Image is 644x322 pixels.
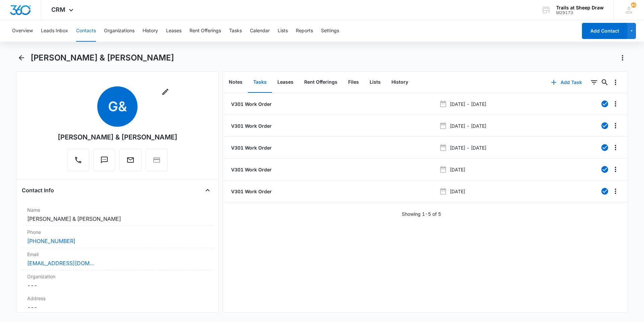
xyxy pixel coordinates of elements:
[610,164,621,175] button: Overflow Menu
[582,23,627,39] button: Add Contact
[556,5,604,10] div: account name
[12,20,33,42] button: Overview
[230,166,272,173] a: V301 Work Order
[343,72,364,93] button: Files
[166,20,181,42] button: Leases
[617,52,628,63] button: Actions
[27,295,208,302] label: Address
[27,251,208,258] label: Email
[610,142,621,153] button: Overflow Menu
[230,100,272,108] a: V301 Work Order
[299,72,343,93] button: Rent Offerings
[556,10,604,15] div: account id
[27,215,208,223] dd: [PERSON_NAME] & [PERSON_NAME]
[364,72,386,93] button: Lists
[450,166,465,173] p: [DATE]
[610,120,621,131] button: Overflow Menu
[93,159,115,165] a: Text
[229,20,242,42] button: Tasks
[296,20,313,42] button: Reports
[27,259,94,267] a: [EMAIL_ADDRESS][DOMAIN_NAME]
[450,188,465,195] p: [DATE]
[119,159,142,165] a: Email
[67,149,89,171] button: Call
[230,122,272,129] a: V301 Work Order
[450,144,486,151] p: [DATE] - [DATE]
[610,186,621,197] button: Overflow Menu
[402,210,441,217] p: Showing 1-5 of 5
[599,77,610,88] button: Search...
[22,248,213,270] div: Email[EMAIL_ADDRESS][DOMAIN_NAME]
[27,237,75,245] a: [PHONE_NUMBER]
[386,72,414,93] button: History
[27,229,208,236] label: Phone
[22,270,213,292] div: Organization---
[230,188,272,195] a: V301 Work Order
[51,6,65,13] span: CRM
[450,122,486,129] p: [DATE] - [DATE]
[278,20,288,42] button: Lists
[544,74,589,90] button: Add Task
[450,100,486,108] p: [DATE] - [DATE]
[248,72,272,93] button: Tasks
[76,20,96,42] button: Contacts
[272,72,299,93] button: Leases
[27,303,208,311] dd: ---
[22,186,54,194] h4: Contact Info
[223,72,248,93] button: Notes
[22,204,213,226] div: Name[PERSON_NAME] & [PERSON_NAME]
[119,149,142,171] button: Email
[41,20,68,42] button: Leads Inbox
[31,53,174,63] h1: [PERSON_NAME] & [PERSON_NAME]
[250,20,270,42] button: Calendar
[104,20,135,42] button: Organizations
[631,2,636,8] div: notifications count
[58,132,177,142] div: [PERSON_NAME] & [PERSON_NAME]
[230,144,272,151] a: V301 Work Order
[22,226,213,248] div: Phone[PHONE_NUMBER]
[16,52,26,63] button: Back
[93,149,115,171] button: Text
[27,273,208,280] label: Organization
[610,98,621,109] button: Overflow Menu
[321,20,339,42] button: Settings
[589,77,599,88] button: Filters
[27,206,208,213] label: Name
[190,20,221,42] button: Rent Offerings
[27,281,208,289] dd: ---
[67,159,89,165] a: Call
[631,2,636,8] span: 45
[610,77,621,88] button: Overflow Menu
[202,185,213,196] button: Close
[97,86,138,127] span: G&
[22,292,213,314] div: Address---
[143,20,158,42] button: History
